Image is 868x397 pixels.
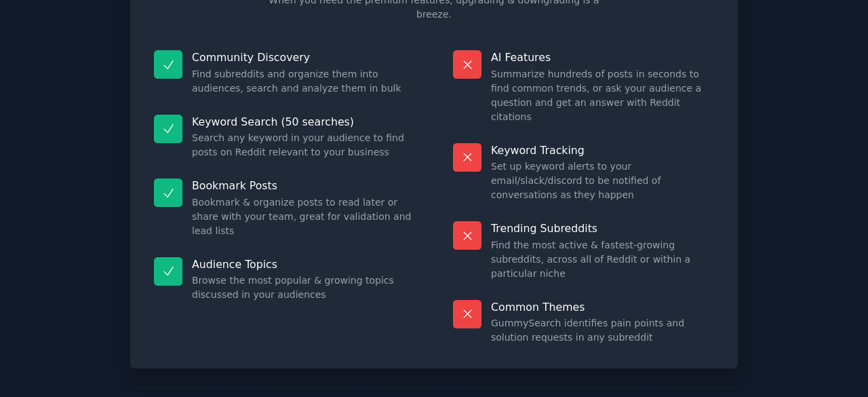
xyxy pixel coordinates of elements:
[192,131,415,159] dd: Search any keyword in your audience to find posts on Reddit relevant to your business
[491,238,714,281] dd: Find the most active & fastest-growing subreddits, across all of Reddit or within a particular niche
[491,300,714,314] p: Common Themes
[192,67,415,96] dd: Find subreddits and organize them into audiences, search and analyze them in bulk
[491,67,714,124] dd: Summarize hundreds of posts in seconds to find common trends, or ask your audience a question and...
[491,159,714,202] dd: Set up keyword alerts to your email/slack/discord to be notified of conversations as they happen
[491,50,714,64] p: AI Features
[192,115,415,129] p: Keyword Search (50 searches)
[491,143,714,157] p: Keyword Tracking
[192,50,415,64] p: Community Discovery
[192,257,415,271] p: Audience Topics
[192,178,415,193] p: Bookmark Posts
[491,221,714,235] p: Trending Subreddits
[491,316,714,345] dd: GummySearch identifies pain points and solution requests in any subreddit
[192,273,415,302] dd: Browse the most popular & growing topics discussed in your audiences
[192,195,415,238] dd: Bookmark & organize posts to read later or share with your team, great for validation and lead lists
